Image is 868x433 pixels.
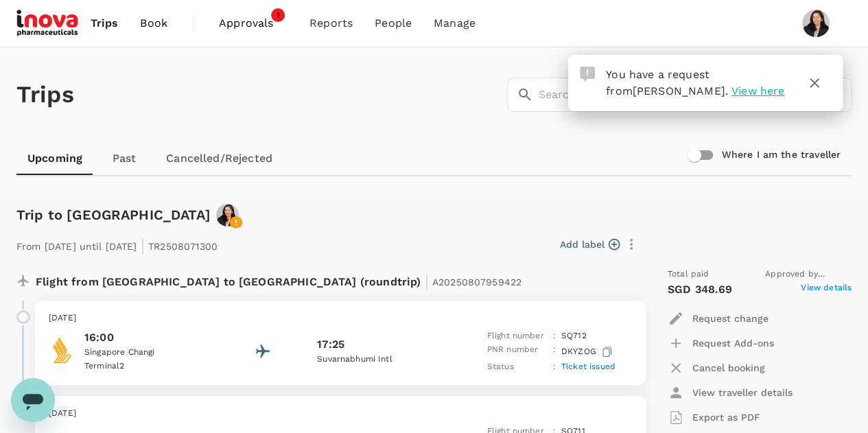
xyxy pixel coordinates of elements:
[553,343,556,360] p: :
[219,15,288,32] span: Approvals
[375,15,412,32] span: People
[155,142,283,175] a: Cancelled/Rejected
[49,336,76,364] img: Singapore Airlines
[487,343,548,360] p: PNR number
[16,8,80,38] img: iNova Pharmaceuticals
[36,268,521,292] p: Flight from [GEOGRAPHIC_DATA] to [GEOGRAPHIC_DATA] (roundtrip)
[16,204,211,226] h6: Trip to [GEOGRAPHIC_DATA]
[561,362,615,371] span: Ticket issued
[668,268,709,281] span: Total paid
[84,346,208,360] p: Singapore Changi
[731,84,784,97] span: View here
[216,204,239,226] img: avatar-6748258166e04.jpeg
[560,237,620,251] button: Add label
[633,84,725,97] span: [PERSON_NAME]
[317,336,344,353] p: 17:25
[16,232,218,257] p: From [DATE] until [DATE] TR2508071300
[487,360,548,374] p: Status
[309,15,353,32] span: Reports
[692,410,760,424] p: Export as PDF
[140,15,167,32] span: Book
[49,312,632,325] p: [DATE]
[553,329,556,343] p: :
[141,236,145,255] span: |
[16,142,93,175] a: Upcoming
[539,78,852,112] input: Search by travellers, trips, or destination, label, team
[487,329,548,343] p: Flight number
[692,361,765,375] p: Cancel booking
[84,329,208,346] p: 16:00
[93,142,155,175] a: Past
[553,360,556,374] p: :
[561,329,587,343] p: SQ 712
[801,281,852,298] span: View details
[16,47,74,142] h1: Trips
[721,148,841,163] h6: Where I am the traveller
[668,281,733,298] p: SGD 348.69
[424,272,428,291] span: |
[432,277,521,288] span: A20250807959422
[802,10,830,37] img: Christine Balingit
[561,343,615,360] p: DKYZOG
[692,312,769,325] p: Request change
[765,268,852,281] span: Approved by
[580,67,595,82] img: Approval Request
[434,15,476,32] span: Manage
[11,378,55,422] iframe: Button to launch messaging window
[692,336,774,350] p: Request Add-ons
[668,355,765,380] button: Cancel booking
[606,68,728,97] span: You have a request from .
[668,306,769,331] button: Request change
[271,8,285,22] span: 1
[668,405,760,430] button: Export as PDF
[317,353,441,366] p: Suvarnabhumi Intl
[668,331,774,355] button: Request Add-ons
[668,380,793,405] button: View traveller details
[49,407,632,421] p: [DATE]
[692,386,793,399] p: View traveller details
[84,360,208,373] p: Terminal 2
[91,15,119,32] span: Trips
